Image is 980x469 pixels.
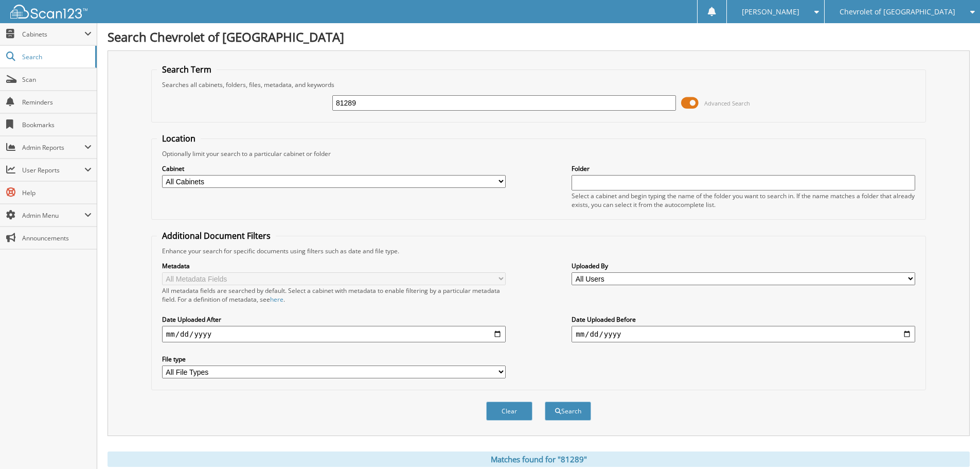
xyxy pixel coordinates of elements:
input: start [162,326,506,342]
legend: Location [157,133,201,144]
div: Searches all cabinets, folders, files, metadata, and keywords [157,80,920,89]
span: Advanced Search [704,99,750,107]
button: Clear [486,402,532,421]
span: Help [22,188,92,197]
h1: Search Chevrolet of [GEOGRAPHIC_DATA] [108,28,970,45]
div: Select a cabinet and begin typing the name of the folder you want to search in. If the name match... [572,192,915,209]
input: end [572,326,915,342]
legend: Additional Document Filters [157,230,276,241]
div: Enhance your search for specific documents using filters such as date and file type. [157,247,920,255]
label: Metadata [162,262,506,270]
span: Scan [22,75,92,84]
span: Chevrolet of [GEOGRAPHIC_DATA] [840,9,955,15]
legend: Search Term [157,64,217,75]
span: Search [22,53,90,61]
span: Admin Reports [22,143,84,152]
span: [PERSON_NAME] [742,9,799,15]
button: Search [545,402,591,421]
a: here [270,295,283,304]
label: Date Uploaded After [162,315,506,324]
span: Reminders [22,98,92,107]
span: Bookmarks [22,120,92,129]
label: File type [162,355,506,363]
label: Cabinet [162,164,506,173]
img: scan123-logo-white.svg [10,5,87,19]
span: User Reports [22,166,84,175]
div: Optionally limit your search to a particular cabinet or folder [157,149,920,158]
iframe: Chat Widget [929,420,980,469]
label: Folder [572,164,915,173]
span: Cabinets [22,30,84,39]
label: Uploaded By [572,262,915,270]
span: Admin Menu [22,211,84,220]
span: Announcements [22,234,92,242]
label: Date Uploaded Before [572,315,915,324]
div: All metadata fields are searched by default. Select a cabinet with metadata to enable filtering b... [162,286,506,304]
div: Matches found for "81289" [108,451,970,467]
